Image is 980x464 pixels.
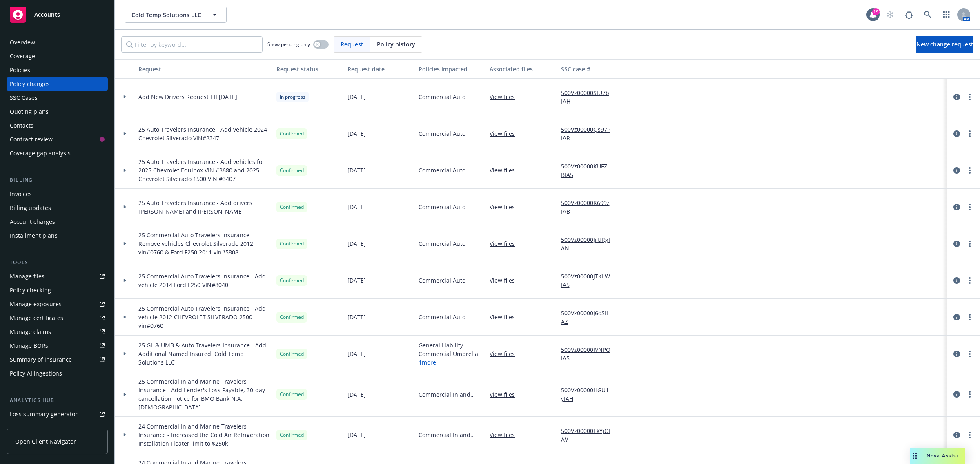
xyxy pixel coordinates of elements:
[115,152,135,189] div: Toggle Row Expanded
[10,105,49,118] div: Quoting plans
[561,162,617,179] a: 500Vz00000KUFZBIA5
[952,430,962,440] a: circleInformation
[280,203,304,211] span: Confirmed
[10,339,48,352] div: Manage BORs
[7,188,108,201] a: Invoices
[10,77,50,91] div: Policy changes
[561,426,617,444] a: 500Vz00000EkYjOIAV
[377,40,415,49] span: Policy history
[561,345,617,362] a: 500Vz00000IVNPOIA5
[280,350,304,358] span: Confirmed
[7,298,108,311] a: Manage exposures
[490,93,521,101] a: View files
[10,270,45,283] div: Manage files
[138,93,237,101] span: Add New Drivers Request Eff [DATE]
[7,105,108,118] a: Quoting plans
[916,36,973,53] a: New change request
[347,93,366,101] span: [DATE]
[138,272,270,289] span: 25 Commercial Auto Travelers Insurance - Add vehicle 2014 Ford F250 VIN#8040
[7,176,108,184] div: Billing
[276,65,341,73] div: Request status
[138,231,270,256] span: 25 Commercial Auto Travelers Insurance - Remove vehicles Chevrolet Silverado 2012 vin#0760 & Ford...
[7,147,108,160] a: Coverage gap analysis
[341,40,363,49] span: Request
[131,11,202,19] span: Cold Temp Solutions LLC
[7,3,108,26] a: Accounts
[138,157,270,183] span: 25 Auto Travelers Insurance - Add vehicles for 2025 Chevrolet Equinox VIN #3680 and 2025 Chevrole...
[280,431,304,439] span: Confirmed
[10,215,55,228] div: Account charges
[561,65,617,73] div: SSC case #
[910,448,920,464] div: Drag to move
[7,312,108,325] a: Manage certificates
[916,40,973,48] span: New change request
[7,339,108,352] a: Manage BORs
[7,284,108,297] a: Policy checking
[882,7,898,23] a: Start snowing
[347,276,366,285] span: [DATE]
[115,115,135,152] div: Toggle Row Expanded
[7,367,108,380] a: Policy AI ingestions
[419,358,478,367] a: 1 more
[490,239,521,248] a: View files
[115,417,135,453] div: Toggle Row Expanded
[7,396,108,404] div: Analytics hub
[7,64,108,77] a: Policies
[561,309,617,326] a: 500Vz00000J6oSIIAZ
[280,391,304,398] span: Confirmed
[10,147,71,160] div: Coverage gap analysis
[138,65,270,73] div: Request
[938,7,955,23] a: Switch app
[115,79,135,115] div: Toggle Row Expanded
[419,203,465,211] span: Commercial Auto
[927,452,959,459] span: Nova Assist
[125,7,227,23] button: Cold Temp Solutions LLC
[121,36,263,53] input: Filter by keyword...
[347,203,366,211] span: [DATE]
[280,167,304,174] span: Confirmed
[280,240,304,247] span: Confirmed
[115,372,135,417] div: Toggle Row Expanded
[267,41,310,48] span: Show pending only
[115,225,135,262] div: Toggle Row Expanded
[10,64,30,77] div: Policies
[347,65,412,73] div: Request date
[347,166,366,175] span: [DATE]
[965,92,975,102] a: more
[115,262,135,299] div: Toggle Row Expanded
[347,390,366,399] span: [DATE]
[7,119,108,132] a: Contacts
[965,129,975,139] a: more
[872,8,880,15] div: 19
[10,408,78,421] div: Loss summary generator
[561,235,617,252] a: 500Vz00000JrURgIAN
[965,202,975,212] a: more
[10,298,62,311] div: Manage exposures
[7,408,108,421] a: Loss summary generator
[419,239,465,248] span: Commercial Auto
[7,353,108,366] a: Summary of insurance
[965,430,975,440] a: more
[115,189,135,225] div: Toggle Row Expanded
[965,239,975,249] a: more
[952,349,962,359] a: circleInformation
[280,93,305,101] span: In progress
[10,50,35,63] div: Coverage
[7,270,108,283] a: Manage files
[7,229,108,242] a: Installment plans
[7,36,108,49] a: Overview
[419,93,465,101] span: Commercial Auto
[490,276,521,285] a: View files
[952,389,962,399] a: circleInformation
[901,7,917,23] a: Report a Bug
[347,431,366,439] span: [DATE]
[10,119,33,132] div: Contacts
[910,448,965,464] button: Nova Assist
[138,341,270,367] span: 25 GL & UMB & Auto Travelers Insurance - Add Additional Named Insured: Cold Temp Solutions LLC
[10,312,63,325] div: Manage certificates
[952,239,962,249] a: circleInformation
[415,59,486,79] button: Policies impacted
[965,276,975,285] a: more
[561,199,617,216] a: 500Vz00000K699zIAB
